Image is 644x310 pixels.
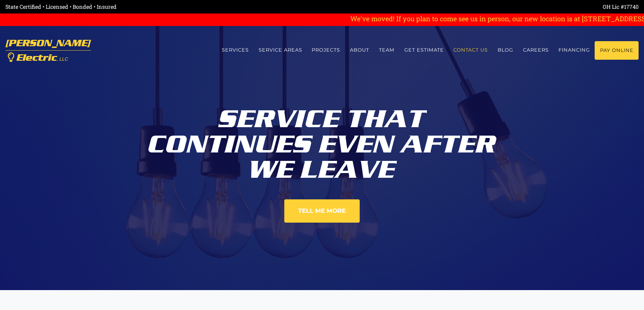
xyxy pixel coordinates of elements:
a: Financing [553,41,595,59]
a: Blog [493,41,518,59]
div: State Certified • Licensed • Bonded • Insured [5,3,322,11]
a: Contact us [449,41,493,59]
div: OH Lic #17740 [322,3,639,11]
a: Pay Online [595,41,639,60]
a: Service Areas [254,41,307,59]
a: Careers [518,41,554,59]
span: , LLC [57,56,68,62]
a: Services [217,41,254,59]
a: About [345,41,374,59]
a: Tell Me More [284,199,360,223]
a: [PERSON_NAME] Electric, LLC [5,34,91,66]
a: Team [374,41,400,59]
a: Projects [307,41,345,59]
div: Service That Continues Even After We Leave [135,101,510,182]
a: Get estimate [399,41,449,59]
